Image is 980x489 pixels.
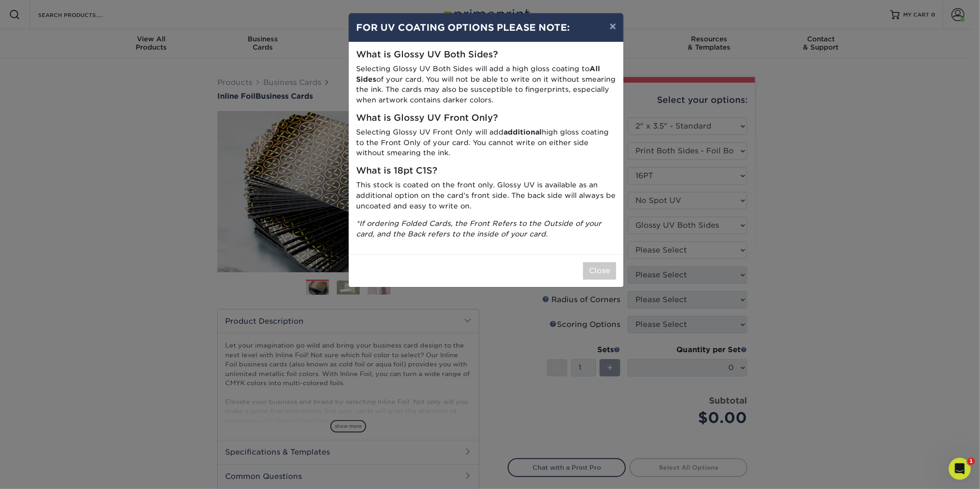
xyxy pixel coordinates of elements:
[356,113,616,124] h5: What is Glossy UV Front Only?
[356,21,616,34] h4: FOR UV COATING OPTIONS PLEASE NOTE:
[949,458,971,480] iframe: Intercom live chat
[602,13,623,39] button: ×
[356,64,600,84] strong: All Sides
[356,64,616,106] p: Selecting Glossy UV Both Sides will add a high gloss coating to of your card. You will not be abl...
[583,262,616,280] button: Close
[356,166,616,176] h5: What is 18pt C1S?
[504,128,542,136] strong: additional
[356,127,616,158] p: Selecting Glossy UV Front Only will add high gloss coating to the Front Only of your card. You ca...
[968,458,975,465] span: 1
[356,219,601,238] i: *If ordering Folded Cards, the Front Refers to the Outside of your card, and the Back refers to t...
[356,50,616,60] h5: What is Glossy UV Both Sides?
[356,180,616,211] p: This stock is coated on the front only. Glossy UV is available as an additional option on the car...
